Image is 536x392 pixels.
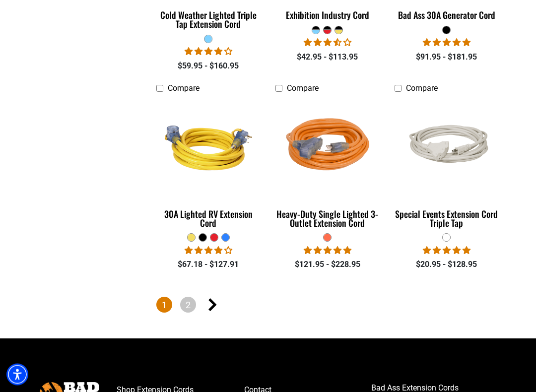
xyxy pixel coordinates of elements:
img: orange [274,100,381,196]
nav: Pagination [156,297,499,315]
img: yellow [155,100,262,196]
div: Special Events Extension Cord Triple Tap [395,210,499,228]
a: Next page [204,297,220,313]
div: $121.95 - $228.95 [275,259,380,271]
div: $67.18 - $127.91 [156,259,261,271]
span: 4.18 stars [185,47,232,57]
span: 5.00 stars [304,246,351,256]
a: white Special Events Extension Cord Triple Tap [395,99,499,234]
div: $42.95 - $113.95 [275,52,380,64]
a: yellow 30A Lighted RV Extension Cord [156,99,261,234]
span: 3.67 stars [304,38,351,48]
div: Heavy-Duty Single Lighted 3-Outlet Extension Cord [275,210,380,228]
span: 5.00 stars [423,38,470,48]
div: Exhibition Industry Cord [275,11,380,20]
span: Compare [287,84,319,93]
span: Page 1 [156,297,172,313]
div: Cold Weather Lighted Triple Tap Extension Cord [156,11,261,29]
a: Page 2 [180,297,196,313]
span: Compare [406,84,438,93]
div: Bad Ass 30A Generator Cord [395,11,499,20]
div: Accessibility Menu [6,364,28,386]
span: Compare [168,84,200,93]
div: $20.95 - $128.95 [395,259,499,271]
div: 30A Lighted RV Extension Cord [156,210,261,228]
div: $59.95 - $160.95 [156,61,261,72]
img: white [393,116,500,181]
div: $91.95 - $181.95 [395,52,499,64]
span: 5.00 stars [423,246,470,256]
a: orange Heavy-Duty Single Lighted 3-Outlet Extension Cord [275,99,380,234]
span: 4.11 stars [185,246,232,256]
